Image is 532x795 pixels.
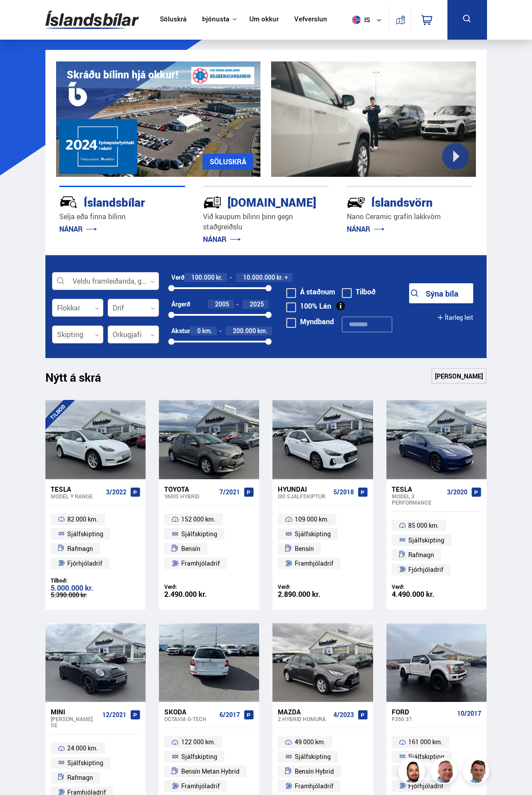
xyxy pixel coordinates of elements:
[347,193,365,212] img: -Svtn6bYgwAsiwNX.svg
[67,69,178,81] h1: Skráðu bílinn hjá okkur!
[203,234,241,244] a: NÁNAR
[203,193,222,212] img: tr5P-W3DuiFaO7aO.svg
[181,514,215,525] span: 152 000 km.
[408,520,439,531] span: 85 000 km.
[408,535,444,546] span: Sjálfskipting
[181,543,200,554] span: Bensín
[431,368,487,384] a: [PERSON_NAME]
[295,781,333,791] span: Framhjóladrif
[164,493,216,499] div: Yaris HYBRID
[464,759,491,786] img: FbJEzSuNWCJXmdc-.webp
[181,529,217,539] span: Sjálfskipting
[278,708,329,716] div: Mazda
[164,591,254,598] div: 2.490.000 kr.
[171,327,190,334] div: Akstur
[164,485,216,493] div: Toyota
[164,583,254,590] div: Verð:
[386,479,487,610] a: Tesla Model 3 PERFORMANCE 3/2020 85 000 km. Sjálfskipting Rafmagn Fjórhjóladrif Verð: 4.490.000 kr.
[51,485,102,493] div: Tesla
[51,493,102,499] div: Model Y RANGE
[233,326,256,335] span: 200.000
[392,485,443,493] div: Tesla
[202,15,229,24] button: Þjónusta
[408,737,443,747] span: 161 000 km.
[45,479,146,610] a: Tesla Model Y RANGE 3/2022 82 000 km. Sjálfskipting Rafmagn Fjórhjóladrif Tilboð: 5.000.000 kr. 5...
[392,583,481,590] div: Verð:
[171,274,184,281] div: Verð
[349,7,389,33] button: is
[333,489,354,496] span: 5/2018
[67,543,93,554] span: Rafmagn
[181,737,215,747] span: 122 000 km.
[67,758,103,768] span: Sjálfskipting
[408,751,444,762] span: Sjálfskipting
[67,529,103,539] span: Sjálfskipting
[408,781,443,791] span: Fjórhjóladrif
[295,737,325,747] span: 49 000 km.
[295,514,329,525] span: 109 000 km.
[457,710,481,717] span: 10/2017
[191,273,215,281] span: 100.000
[106,489,126,496] span: 3/2022
[276,274,283,281] span: kr.
[197,326,201,335] span: 0
[286,318,334,325] label: Myndband
[159,479,259,610] a: Toyota Yaris HYBRID 7/2021 152 000 km. Sjálfskipting Bensín Framhjóladrif Verð: 2.490.000 kr.
[295,529,331,539] span: Sjálfskipting
[347,224,385,234] a: NÁNAR
[59,212,185,222] p: Selja eða finna bílinn
[333,711,354,718] span: 4/2023
[408,564,443,575] span: Fjórhjóladrif
[67,514,98,525] span: 82 000 km.
[171,301,190,308] div: Árgerð
[349,16,371,24] span: is
[392,493,443,506] div: Model 3 PERFORMANCE
[67,743,98,754] span: 24 000 km.
[437,307,473,327] button: Ítarleg leit
[347,212,473,222] p: Nano Ceramic grafín lakkvörn
[294,15,327,24] a: Vefverslun
[67,772,93,783] span: Rafmagn
[278,493,329,499] div: i30 SJÁLFSKIPTUR
[295,766,334,777] span: Bensín Hybrid
[51,708,99,716] div: Mini
[278,485,329,493] div: Hyundai
[181,751,217,762] span: Sjálfskipting
[51,716,99,728] div: [PERSON_NAME] SE
[352,16,361,24] img: svg+xml;base64,PHN2ZyB4bWxucz0iaHR0cDovL3d3dy53My5vcmcvMjAwMC9zdmciIHdpZHRoPSI1MTIiIGhlaWdodD0iNT...
[432,759,459,786] img: siFngHWaQ9KaOqBr.png
[400,759,426,786] img: nhp88E3Fdnt1Opn2.png
[249,15,279,24] a: Um okkur
[59,193,78,212] img: JRvxyua_JYH6wB4c.svg
[219,489,240,496] span: 7/2021
[278,716,329,722] div: 2 Hybrid HOMURA
[164,716,216,722] div: Octavia G-TECH
[408,550,434,560] span: Rafmagn
[392,708,454,716] div: Ford
[219,711,240,718] span: 6/2017
[295,558,333,569] span: Framhjóladrif
[45,5,139,34] img: G0Ugv5HjCgRt.svg
[181,781,220,791] span: Framhjóladrif
[278,591,367,598] div: 2.890.000 kr.
[203,194,297,209] div: [DOMAIN_NAME]
[56,61,261,177] img: eKx6w-_Home_640_.png
[286,288,335,295] label: Á staðnum
[59,194,154,209] div: Íslandsbílar
[215,300,229,308] span: 2005
[181,766,240,777] span: Bensín Metan Hybrid
[250,300,264,308] span: 2025
[59,224,97,234] a: NÁNAR
[392,716,454,722] div: F350 37
[216,274,223,281] span: kr.
[257,327,268,334] span: km.
[67,558,102,569] span: Fjórhjóladrif
[202,327,212,334] span: km.
[203,154,253,170] a: SÖLUSKRÁ
[295,751,331,762] span: Sjálfskipting
[447,489,467,496] span: 3/2020
[392,591,481,598] div: 4.490.000 kr.
[278,583,367,590] div: Verð:
[409,283,473,303] button: Sýna bíla
[203,212,329,232] p: Við kaupum bílinn þinn gegn staðgreiðslu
